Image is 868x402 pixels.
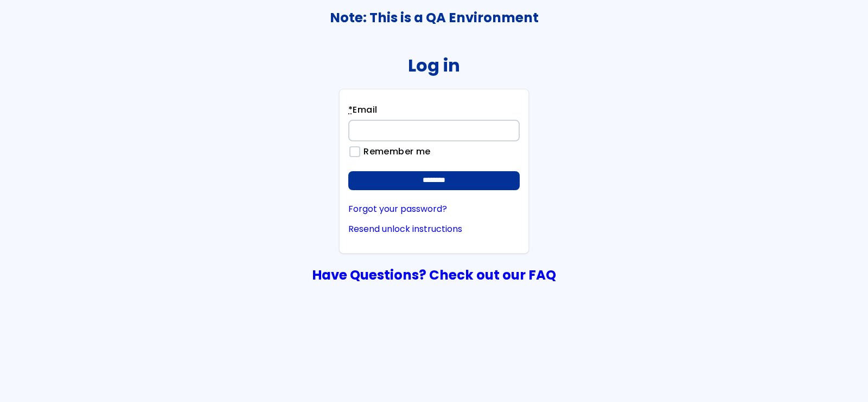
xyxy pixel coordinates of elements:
label: Remember me [358,147,430,157]
a: Forgot your password? [348,204,520,214]
label: Email [348,103,377,120]
h2: Log in [408,55,460,75]
a: Resend unlock instructions [348,224,520,234]
keeper-lock: Open Keeper Popup [502,124,515,137]
abbr: required [348,103,353,116]
h3: Note: This is a QA Environment [1,10,867,25]
a: Have Questions? Check out our FAQ [312,265,556,284]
